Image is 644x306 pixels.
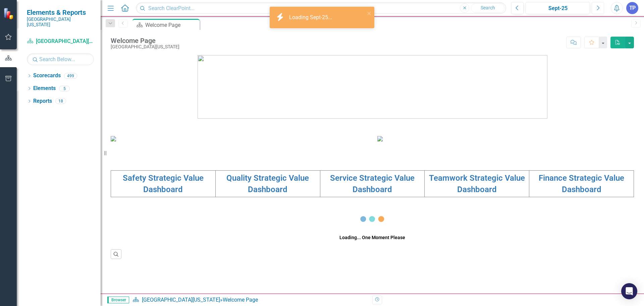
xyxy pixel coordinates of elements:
div: 5 [59,86,70,91]
button: Search [471,3,504,13]
small: [GEOGRAPHIC_DATA][US_STATE] [27,16,94,28]
div: Open Intercom Messenger [621,283,637,299]
a: [GEOGRAPHIC_DATA][US_STATE] [27,38,94,45]
img: ClearPoint Strategy [3,7,15,20]
div: Loading Sept-25... [289,14,334,21]
div: Welcome Page [111,37,179,44]
a: Elements [33,85,56,92]
button: close [367,9,372,17]
a: Finance Strategic Value Dashboard [539,173,624,194]
img: download%20somc%20strategic%20values%20v2.png [377,136,383,141]
div: 18 [55,98,66,104]
img: download%20somc%20mission%20vision.png [111,136,116,141]
span: Browser [107,297,129,303]
button: Sept-25 [526,2,590,14]
a: Quality Strategic Value Dashboard [226,173,309,194]
input: Search ClearPoint... [136,2,506,14]
div: Loading... One Moment Please [339,234,405,241]
div: Welcome Page [145,21,198,29]
a: Reports [33,97,52,105]
button: TP [626,2,638,14]
a: Safety Strategic Value Dashboard [123,173,204,194]
div: Welcome Page [223,297,258,303]
a: Service Strategic Value Dashboard [330,173,415,194]
img: download%20somc%20logo%20v2.png [198,55,547,119]
div: [GEOGRAPHIC_DATA][US_STATE] [111,44,179,49]
span: Search [481,5,495,10]
span: Elements & Reports [27,8,94,16]
div: » [132,296,367,304]
div: 499 [64,73,77,79]
a: Scorecards [33,72,61,80]
div: Sept-25 [528,4,588,12]
input: Search Below... [27,53,94,65]
a: [GEOGRAPHIC_DATA][US_STATE] [142,297,220,303]
a: Teamwork Strategic Value Dashboard [429,173,525,194]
